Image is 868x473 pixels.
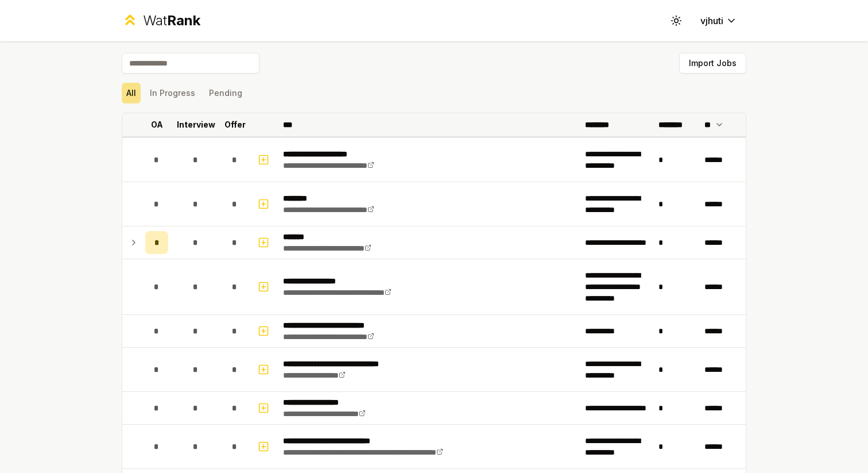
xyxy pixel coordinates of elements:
span: vjhuti [700,14,723,28]
button: Import Jobs [679,53,746,74]
button: Pending [204,83,247,103]
button: All [122,83,141,103]
p: OA [151,119,163,130]
a: WatRank [122,11,200,30]
button: vjhuti [691,10,746,31]
div: Wat [143,11,200,30]
span: Rank [167,12,200,29]
button: In Progress [145,83,200,103]
p: Interview [177,119,215,130]
p: Offer [224,119,246,130]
